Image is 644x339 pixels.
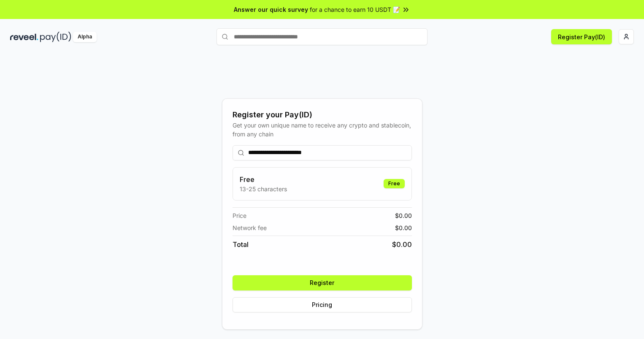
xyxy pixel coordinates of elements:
[240,174,287,184] h3: Free
[395,223,412,232] span: $ 0.00
[551,29,612,44] button: Register Pay(ID)
[73,32,97,42] div: Alpha
[10,32,38,42] img: reveel_dark
[233,275,412,290] button: Register
[233,121,412,138] div: Get your own unique name to receive any crypto and stablecoin, from any chain
[233,223,267,232] span: Network fee
[233,297,412,312] button: Pricing
[40,32,71,42] img: pay_id
[234,5,308,14] span: Answer our quick survey
[310,5,400,14] span: for a chance to earn 10 USDT 📝
[392,239,412,250] span: $ 0.00
[240,184,287,193] p: 13-25 characters
[233,211,246,220] span: Price
[233,109,412,121] div: Register your Pay(ID)
[384,179,405,188] div: Free
[395,211,412,220] span: $ 0.00
[233,239,249,250] span: Total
